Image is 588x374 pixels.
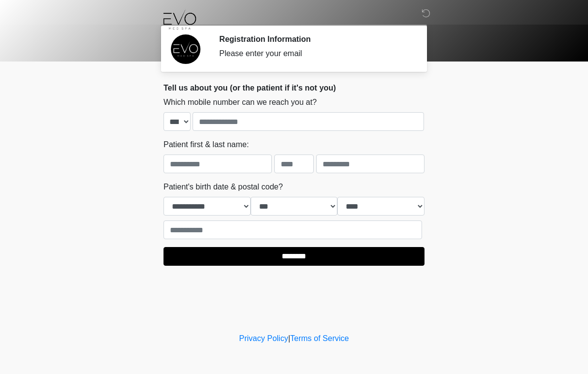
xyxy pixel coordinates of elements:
[171,34,200,64] img: Agent Avatar
[219,34,410,44] h2: Registration Information
[163,96,317,108] label: Which mobile number can we reach you at?
[154,7,206,30] img: Evo Med Spa Logo
[219,48,410,60] div: Please enter your email
[163,139,249,151] label: Patient first & last name:
[288,334,290,343] a: |
[290,334,349,343] a: Terms of Service
[239,334,289,343] a: Privacy Policy
[163,83,425,93] h2: Tell us about you (or the patient if it's not you)
[163,181,283,193] label: Patient's birth date & postal code?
